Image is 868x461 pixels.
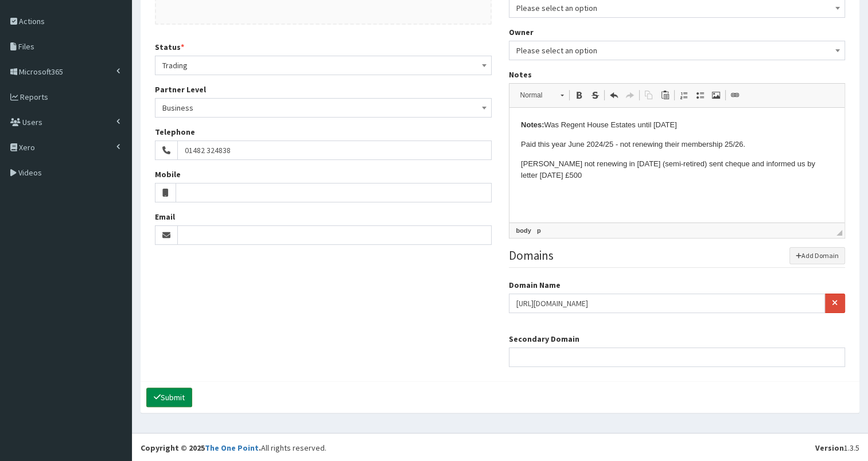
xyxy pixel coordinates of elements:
[22,117,42,127] span: Users
[155,56,492,75] span: Trading
[155,211,175,222] label: Email
[146,388,192,407] button: Submit
[789,247,846,264] button: Add Domain
[692,88,708,103] a: Insert/Remove Bulleted List
[509,69,532,80] label: Notes
[19,142,35,153] span: Xero
[535,225,543,236] a: p element
[155,98,492,118] span: Business
[509,41,846,60] span: Please select an option
[162,57,484,73] span: Trading
[509,108,845,222] iframe: Rich Text Editor, notes
[155,126,195,138] label: Telephone
[19,16,45,26] span: Actions
[141,443,261,453] strong: Copyright © 2025 .
[516,42,838,58] span: Please select an option
[708,88,724,103] a: Image
[641,88,657,103] a: Copy (Ctrl+C)
[18,41,34,52] span: Files
[162,100,484,116] span: Business
[606,88,622,103] a: Undo (Ctrl+Z)
[514,225,534,236] a: body element
[836,230,842,236] span: Drag to resize
[509,26,534,38] label: Owner
[727,88,743,103] a: Link (Ctrl+L)
[571,88,587,103] a: Bold (Ctrl+B)
[155,84,206,95] label: Partner Level
[509,247,846,267] legend: Domains
[622,88,638,103] a: Redo (Ctrl+Y)
[514,87,570,103] a: Normal
[509,333,579,345] label: Secondary Domain
[205,443,259,453] a: The One Point
[20,92,48,102] span: Reports
[19,67,63,77] span: Microsoft365
[815,442,859,454] div: 1.3.5
[509,279,560,291] label: Domain Name
[155,41,184,53] label: Status
[587,88,603,103] a: Strike Through
[18,167,42,178] span: Videos
[815,443,844,453] b: Version
[676,88,692,103] a: Insert/Remove Numbered List
[515,88,555,103] span: Normal
[657,88,673,103] a: Paste (Ctrl+V)
[155,169,181,180] label: Mobile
